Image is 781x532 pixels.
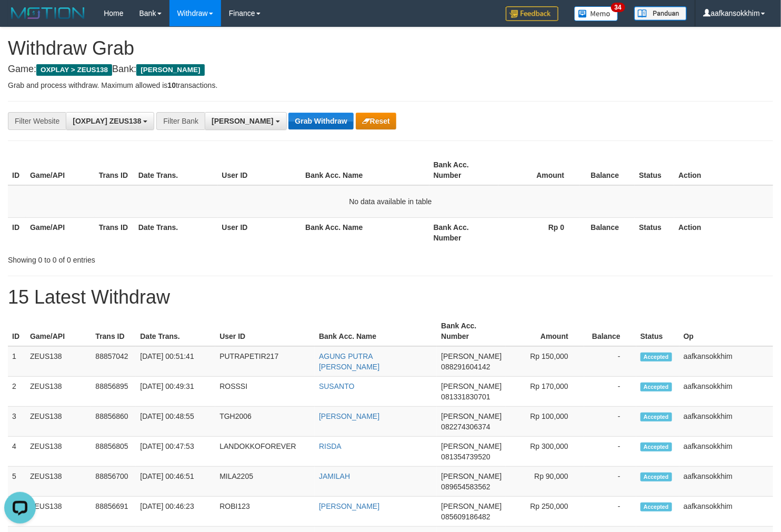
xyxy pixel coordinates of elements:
[319,502,379,510] a: [PERSON_NAME]
[580,217,635,247] th: Balance
[26,377,91,407] td: ZEUS138
[584,437,636,467] td: -
[218,155,302,185] th: User ID
[429,155,498,185] th: Bank Acc. Number
[26,316,91,346] th: Game/API
[95,217,134,247] th: Trans ID
[506,407,584,437] td: Rp 100,000
[8,217,26,247] th: ID
[674,217,773,247] th: Action
[215,467,315,497] td: MILA2205
[91,377,136,407] td: 88856895
[441,453,490,461] span: Copy 081354739520 to clipboard
[315,316,437,346] th: Bank Acc. Name
[584,497,636,527] td: -
[441,382,502,390] span: [PERSON_NAME]
[634,6,687,21] img: panduan.png
[8,287,773,308] h1: 15 Latest Withdraw
[215,437,315,467] td: LANDOKKOFOREVER
[212,117,273,125] span: [PERSON_NAME]
[319,472,350,480] a: JAMILAH
[36,64,112,76] span: OXPLAY > ZEUS138
[8,185,773,218] td: No data available in table
[8,346,26,377] td: 1
[167,81,176,89] strong: 10
[26,155,95,185] th: Game/API
[441,412,502,420] span: [PERSON_NAME]
[91,346,136,377] td: 88857042
[26,467,91,497] td: ZEUS138
[73,117,141,125] span: [OXPLAY] ZEUS138
[218,217,302,247] th: User ID
[134,217,218,247] th: Date Trans.
[156,112,205,130] div: Filter Bank
[679,316,773,346] th: Op
[26,407,91,437] td: ZEUS138
[506,377,584,407] td: Rp 170,000
[584,407,636,437] td: -
[441,352,502,360] span: [PERSON_NAME]
[136,497,215,527] td: [DATE] 00:46:23
[26,497,91,527] td: ZEUS138
[506,437,584,467] td: Rp 300,000
[91,407,136,437] td: 88856860
[441,442,502,450] span: [PERSON_NAME]
[136,407,215,437] td: [DATE] 00:48:55
[441,472,502,480] span: [PERSON_NAME]
[679,407,773,437] td: aafkansokkhim
[635,155,674,185] th: Status
[640,353,672,362] span: Accepted
[136,64,204,76] span: [PERSON_NAME]
[640,383,672,392] span: Accepted
[136,467,215,497] td: [DATE] 00:46:51
[301,217,429,247] th: Bank Acc. Name
[441,423,490,431] span: Copy 082274306374 to clipboard
[205,112,286,130] button: [PERSON_NAME]
[356,113,396,129] button: Reset
[640,413,672,421] span: Accepted
[679,377,773,407] td: aafkansokkhim
[498,155,580,185] th: Amount
[319,382,354,390] a: SUSANTO
[506,6,558,21] img: Feedback.jpg
[288,113,353,129] button: Grab Withdraw
[437,316,506,346] th: Bank Acc. Number
[584,316,636,346] th: Balance
[91,467,136,497] td: 88856700
[584,377,636,407] td: -
[319,352,379,371] a: AGUNG PUTRA [PERSON_NAME]
[498,217,580,247] th: Rp 0
[26,217,95,247] th: Game/API
[91,497,136,527] td: 88856691
[679,437,773,467] td: aafkansokkhim
[640,473,672,481] span: Accepted
[635,217,674,247] th: Status
[640,503,672,511] span: Accepted
[584,346,636,377] td: -
[611,3,625,12] span: 34
[8,155,26,185] th: ID
[8,5,88,21] img: MOTION_logo.png
[679,346,773,377] td: aafkansokkhim
[8,407,26,437] td: 3
[441,393,490,401] span: Copy 081331830701 to clipboard
[136,316,215,346] th: Date Trans.
[215,316,315,346] th: User ID
[95,155,134,185] th: Trans ID
[8,437,26,467] td: 4
[66,112,154,130] button: [OXPLAY] ZEUS138
[679,467,773,497] td: aafkansokkhim
[441,363,490,371] span: Copy 088291604142 to clipboard
[506,346,584,377] td: Rp 150,000
[136,437,215,467] td: [DATE] 00:47:53
[136,377,215,407] td: [DATE] 00:49:31
[506,467,584,497] td: Rp 90,000
[136,346,215,377] td: [DATE] 00:51:41
[429,217,498,247] th: Bank Acc. Number
[215,377,315,407] td: ROSSSI
[8,377,26,407] td: 2
[134,155,218,185] th: Date Trans.
[319,442,342,450] a: RISDA
[91,316,136,346] th: Trans ID
[441,502,502,510] span: [PERSON_NAME]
